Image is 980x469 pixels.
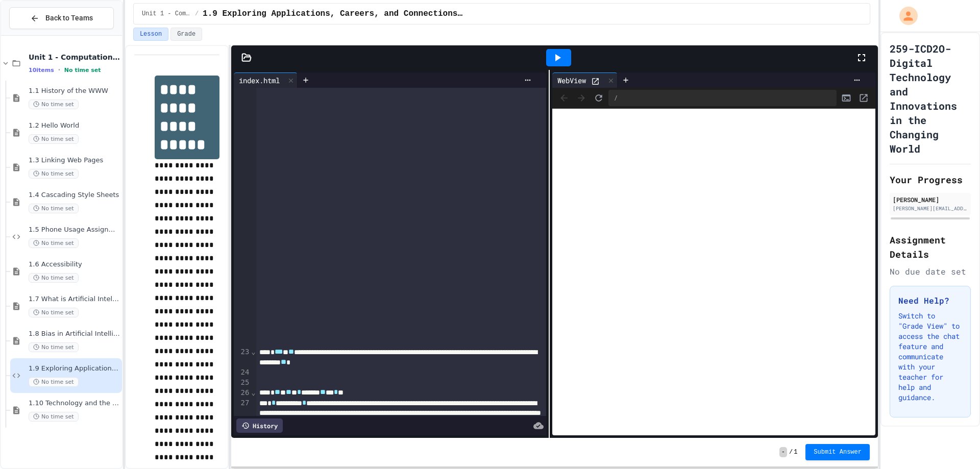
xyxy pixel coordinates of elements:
[234,367,251,378] div: 24
[779,447,787,457] span: -
[45,13,93,23] span: Back to Teams
[29,342,79,352] span: No time set
[29,273,79,283] span: No time set
[133,28,168,41] button: Lesson
[29,412,79,422] span: No time set
[552,75,591,86] div: WebView
[203,8,464,20] span: 1.9 Exploring Applications, Careers, and Connections in the Digital World
[251,348,256,356] span: Fold line
[29,238,79,248] span: No time set
[234,398,251,438] div: 27
[890,233,971,261] h2: Assignment Details
[29,67,54,73] span: 10 items
[895,384,970,427] iframe: chat widget
[29,377,79,387] span: No time set
[58,66,60,74] span: •
[234,72,298,88] div: index.html
[234,388,251,398] div: 26
[890,41,971,156] h1: 259-ICD2O-Digital Technology and Innovations in the Changing World
[814,448,862,456] span: Submit Answer
[591,90,606,106] button: Refresh
[29,156,120,165] span: 1.3 Linking Web Pages
[64,67,101,73] span: No time set
[29,295,120,304] span: 1.7 What is Artificial Intelligence (AI)
[142,10,191,18] span: Unit 1 - Computational Thinking and Making Connections
[839,90,854,106] button: Console
[234,347,251,368] div: 23
[890,265,971,278] div: No due date set
[236,418,283,433] div: History
[29,100,79,109] span: No time set
[556,90,572,106] span: Back
[195,10,199,18] span: /
[574,90,589,106] span: Forward
[29,399,120,408] span: 1.10 Technology and the Environment
[29,364,120,373] span: 1.9 Exploring Applications, Careers, and Connections in the Digital World
[29,121,120,130] span: 1.2 Hello World
[890,172,971,187] h2: Your Progress
[608,90,837,106] div: /
[251,388,256,397] span: Fold line
[170,28,202,41] button: Grade
[29,169,79,179] span: No time set
[29,260,120,269] span: 1.6 Accessibility
[234,75,285,86] div: index.html
[29,308,79,317] span: No time set
[9,7,114,29] button: Back to Teams
[29,204,79,213] span: No time set
[898,294,962,307] h3: Need Help?
[29,53,120,62] span: Unit 1 - Computational Thinking and Making Connections
[898,311,962,403] p: Switch to "Grade View" to access the chat feature and communicate with your teacher for help and ...
[29,330,120,338] span: 1.8 Bias in Artificial Intelligence
[889,4,920,28] div: My Account
[234,378,251,388] div: 25
[29,226,120,234] span: 1.5 Phone Usage Assignment
[893,205,968,212] div: [PERSON_NAME][EMAIL_ADDRESS][DOMAIN_NAME]
[805,444,870,460] button: Submit Answer
[29,191,120,200] span: 1.4 Cascading Style Sheets
[789,448,793,456] span: /
[29,134,79,144] span: No time set
[794,448,797,456] span: 1
[552,72,618,88] div: WebView
[552,109,875,436] iframe: Web Preview
[937,428,970,459] iframe: chat widget
[856,90,871,106] button: Open in new tab
[29,87,120,95] span: 1.1 History of the WWW
[893,195,968,204] div: [PERSON_NAME]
